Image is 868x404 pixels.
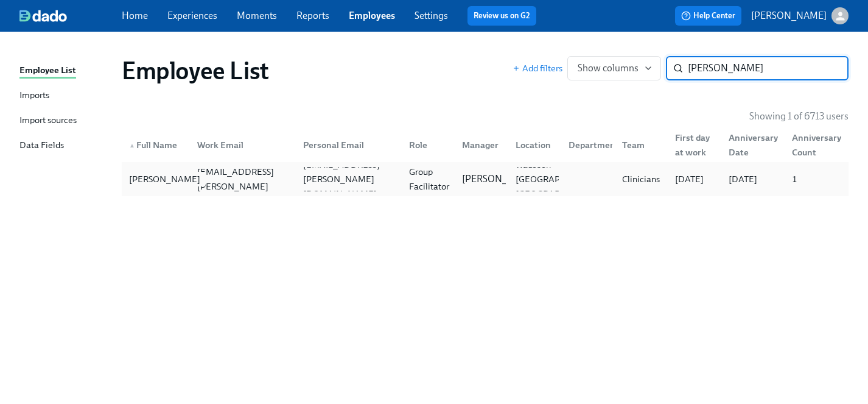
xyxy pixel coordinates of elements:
div: Data Fields [19,138,64,154]
div: First day at work [665,133,719,157]
div: Manager [457,138,506,152]
p: [PERSON_NAME] [751,9,827,23]
button: Show columns [567,56,661,80]
div: Work Email [192,138,293,152]
div: Work Email [187,133,293,157]
h1: Employee List [122,56,269,85]
div: Department [559,133,612,157]
div: Anniversary Count [787,130,846,160]
a: Reports [296,10,329,21]
img: dado [19,10,67,22]
div: ▲Full Name [124,133,187,157]
div: Anniversary Count [782,133,846,157]
div: Employee List [19,63,76,79]
div: Role [399,133,453,157]
span: Help Center [681,10,735,22]
button: Help Center [675,6,741,26]
div: 1 [787,172,846,186]
div: Wauseon [GEOGRAPHIC_DATA] [GEOGRAPHIC_DATA] [511,157,610,201]
div: Clinicians [617,172,666,186]
a: Data Fields [19,138,112,154]
div: [PERSON_NAME][EMAIL_ADDRESS][PERSON_NAME][DOMAIN_NAME] [192,150,293,208]
a: Employee List [19,63,112,79]
div: Anniversary Date [724,130,783,160]
button: [PERSON_NAME] [751,7,849,24]
div: Personal Email [298,138,399,152]
span: ▲ [129,143,135,149]
div: Personal Email [293,133,399,157]
div: Role [404,138,453,152]
input: Search by name [688,56,849,80]
div: Import sources [19,113,77,129]
a: Imports [19,88,112,104]
a: Review us on G2 [474,10,530,22]
div: [PERSON_NAME] [124,172,205,186]
a: dado [19,10,122,22]
div: Group Facilitator [404,165,454,194]
div: Department [564,138,624,152]
button: Add filters [513,62,562,74]
a: Import sources [19,113,112,129]
button: Review us on G2 [467,6,536,26]
p: Showing 1 of 6713 users [749,110,849,123]
div: Manager [452,133,506,157]
a: [PERSON_NAME][PERSON_NAME][EMAIL_ADDRESS][PERSON_NAME][DOMAIN_NAME][EMAIL_ADDRESS][PERSON_NAME][D... [122,162,849,196]
p: [PERSON_NAME] [462,172,537,186]
div: Team [617,138,666,152]
div: Location [511,138,559,152]
span: Show columns [578,62,651,74]
a: Experiences [167,10,217,21]
a: Settings [415,10,448,21]
div: Location [506,133,559,157]
div: First day at work [670,130,719,160]
div: [DATE] [670,172,719,186]
a: Moments [237,10,277,21]
a: Employees [349,10,395,21]
div: [DATE] [724,172,783,186]
div: Imports [19,88,49,104]
div: Anniversary Date [719,133,783,157]
div: Team [612,133,666,157]
div: [EMAIL_ADDRESS][PERSON_NAME][DOMAIN_NAME] [298,157,399,201]
div: Full Name [124,138,187,152]
a: Home [122,10,148,21]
